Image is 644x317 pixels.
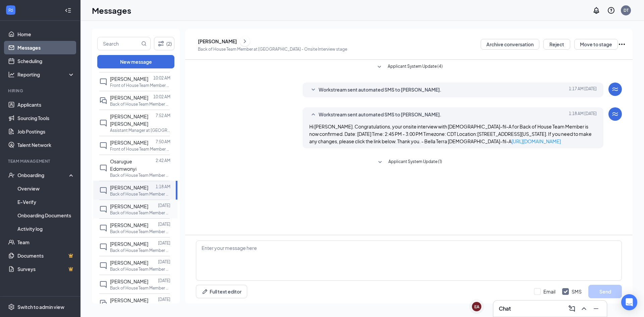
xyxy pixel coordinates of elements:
svg: ChatInactive [99,164,107,172]
a: Scheduling [17,54,75,68]
p: Assistant Manager at [GEOGRAPHIC_DATA] [110,127,170,133]
svg: MagnifyingGlass [141,41,147,46]
svg: SmallChevronDown [375,63,383,71]
div: EA [474,304,479,310]
a: Team [17,235,75,249]
svg: DoubleChat [99,299,107,307]
svg: Notifications [592,6,600,14]
span: [PERSON_NAME] [110,95,148,101]
span: Workstream sent automated SMS to [PERSON_NAME]. [319,86,441,94]
span: [PERSON_NAME] [110,260,148,266]
svg: ChatInactive [99,243,107,251]
button: ComposeMessage [567,303,577,314]
span: [DATE] 1:17 AM [569,86,597,94]
svg: Analysis [8,71,15,78]
p: [DATE] [158,297,170,302]
span: [PERSON_NAME] [PERSON_NAME] [110,113,148,127]
a: Activity log [17,222,75,235]
span: [PERSON_NAME] [110,203,148,209]
svg: SmallChevronDown [376,158,384,166]
a: Sourcing Tools [17,111,75,125]
div: Hiring [8,88,73,94]
a: DocumentsCrown [17,249,75,262]
p: 7:52 AM [156,113,170,118]
span: [PERSON_NAME] [110,278,148,284]
p: 2:42 AM [156,158,170,163]
p: Back of House Team Member at [GEOGRAPHIC_DATA] [110,248,170,253]
p: Front of House Team Member at [GEOGRAPHIC_DATA] [110,83,170,88]
a: Home [17,28,75,41]
span: Workstream sent automated SMS to [PERSON_NAME]. [319,111,441,119]
svg: ChatInactive [99,205,107,213]
svg: WorkstreamLogo [611,85,619,93]
button: Send [588,285,622,298]
div: DT [624,7,629,13]
svg: Settings [8,304,15,310]
svg: ComposeMessage [568,305,576,313]
a: Onboarding Documents [17,209,75,222]
span: Osarugue Edomwonyi [110,158,137,172]
button: SmallChevronDownApplicant System Update (1) [376,158,442,166]
a: SurveysCrown [17,262,75,276]
button: Full text editorPen [196,285,247,298]
svg: ChatInactive [99,142,107,150]
div: Open Intercom Messenger [621,294,637,310]
button: SmallChevronDownApplicant System Update (4) [375,63,443,71]
button: Reject [543,39,570,50]
div: [PERSON_NAME] [198,38,237,45]
p: 10:02 AM [153,94,170,100]
span: [PERSON_NAME] [110,222,148,228]
svg: WorkstreamLogo [611,110,619,118]
p: Back of House Team Member at [GEOGRAPHIC_DATA] [110,285,170,291]
p: 1:18 AM [156,184,170,190]
svg: ChatInactive [99,78,107,86]
svg: Filter [157,40,165,48]
span: [PERSON_NAME] [110,241,148,247]
p: [DATE] [158,278,170,283]
span: Applicant System Update (4) [388,63,443,71]
div: Switch to admin view [17,304,64,310]
button: Move to stage [574,39,618,50]
button: Filter (2) [154,37,174,50]
svg: DoubleChat [99,97,107,105]
svg: ChatInactive [99,224,107,232]
p: [DATE] [158,259,170,265]
button: Archive conversation [481,39,539,50]
p: [DATE] [158,240,170,246]
p: Back of House Team Member at [GEOGRAPHIC_DATA] [110,172,170,178]
button: ChevronRight [240,36,250,46]
button: New message [97,55,174,68]
p: Back of House Team Member at [GEOGRAPHIC_DATA] [110,266,170,272]
p: Back of House Team Member at [GEOGRAPHIC_DATA] - Onsite Interview stage [198,46,347,52]
svg: Minimize [592,305,600,313]
span: Hi [PERSON_NAME]. Congratulations, your onsite interview with [DEMOGRAPHIC_DATA]-fil-A for Back o... [309,123,592,144]
svg: ChatInactive [99,187,107,195]
p: Front of House Team Member at [GEOGRAPHIC_DATA] [110,146,170,152]
span: [PERSON_NAME] [110,140,148,146]
span: [PERSON_NAME] [110,297,148,303]
p: [DATE] [158,203,170,208]
a: Talent Network [17,138,75,152]
svg: UserCheck [8,172,15,178]
svg: ChevronRight [241,37,248,45]
a: E-Verify [17,195,75,209]
p: 7:50 AM [156,139,170,145]
svg: Collapse [65,7,71,14]
p: Back of House Team Member at [GEOGRAPHIC_DATA] [110,191,170,197]
svg: ChatInactive [99,262,107,270]
h1: Messages [92,5,131,16]
input: Search [98,37,140,50]
button: ChevronUp [579,303,589,314]
span: Applicant System Update (1) [388,158,442,166]
a: Applicants [17,98,75,111]
span: [PERSON_NAME] [110,76,148,82]
a: Messages [17,41,75,54]
svg: ChatInactive [99,280,107,288]
p: 10:02 AM [153,75,170,81]
p: Back of House Team Member at [GEOGRAPHIC_DATA] [110,210,170,216]
a: [URL][DOMAIN_NAME] [512,138,561,144]
svg: SmallChevronDown [309,86,317,94]
svg: QuestionInfo [607,6,615,14]
svg: Ellipses [618,40,626,48]
svg: Pen [202,288,208,295]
